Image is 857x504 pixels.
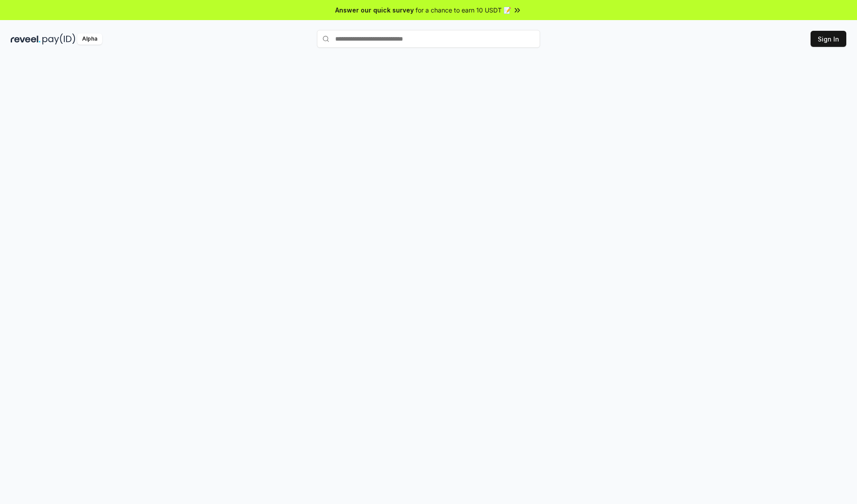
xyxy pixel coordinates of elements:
img: pay_id [42,33,75,45]
button: Sign In [811,31,846,47]
span: for a chance to earn 10 USDT 📝 [416,5,511,15]
span: Answer our quick survey [335,5,414,15]
img: reveel_dark [11,33,41,45]
div: Alpha [77,33,102,45]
